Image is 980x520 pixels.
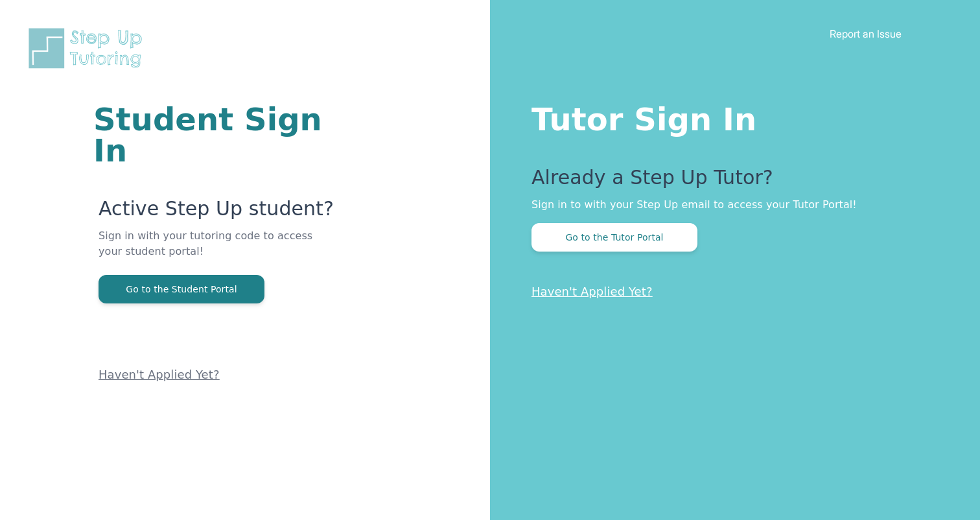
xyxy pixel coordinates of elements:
p: Sign in to with your Step Up email to access your Tutor Portal! [531,197,928,213]
h1: Tutor Sign In [531,99,928,135]
p: Already a Step Up Tutor? [531,166,928,197]
button: Go to the Tutor Portal [531,223,697,252]
img: Step Up Tutoring horizontal logo [26,26,150,71]
a: Haven't Applied Yet? [99,368,220,381]
h1: Student Sign In [93,104,334,166]
p: Active Step Up student? [99,197,334,228]
p: Sign in with your tutoring code to access your student portal! [99,228,334,275]
button: Go to the Student Portal [99,275,264,303]
a: Haven't Applied Yet? [531,285,653,298]
a: Go to the Tutor Portal [531,231,697,243]
a: Report an Issue [830,27,902,40]
a: Go to the Student Portal [99,283,264,295]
